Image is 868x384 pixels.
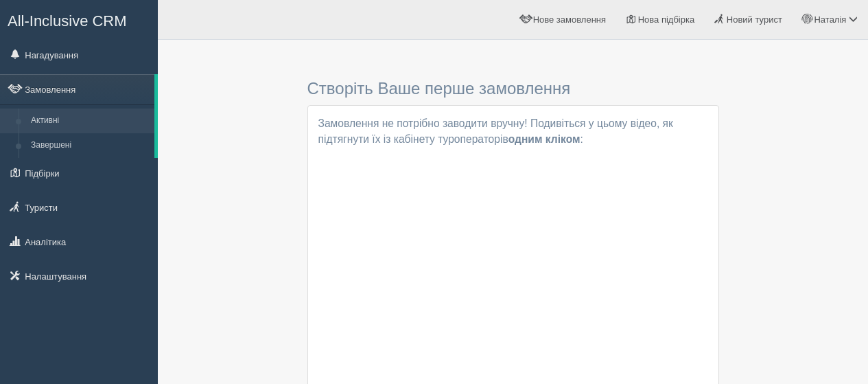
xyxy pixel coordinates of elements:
span: All-Inclusive CRM [8,12,127,30]
span: Новий турист [727,14,782,25]
a: Активні [25,109,154,133]
span: Наталія [814,14,846,25]
b: одним кліком [508,133,580,145]
p: Замовлення не потрібно заводити вручну! Подивіться у цьому відео, як підтягнути їх із кабінету ту... [318,116,708,148]
a: Завершені [25,133,154,158]
h3: Створіть Ваше перше замовлення [307,80,719,98]
a: All-Inclusive CRM [1,1,157,38]
span: Нова підбірка [638,14,695,25]
span: Нове замовлення [533,14,606,25]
